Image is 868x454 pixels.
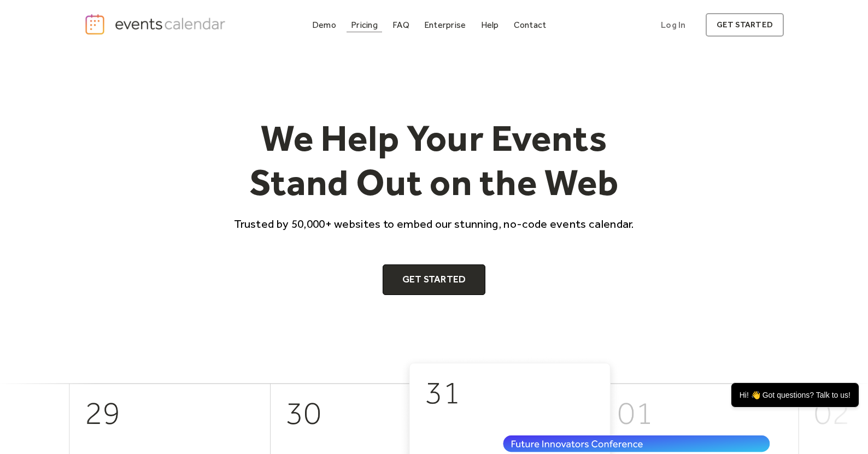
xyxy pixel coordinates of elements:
[383,264,486,295] a: Get Started
[351,22,378,28] div: Pricing
[224,116,644,205] h1: We Help Your Events Stand Out on the Web
[706,13,784,37] a: get started
[509,17,551,32] a: Contact
[650,13,696,37] a: Log In
[514,22,547,28] div: Contact
[477,17,503,32] a: Help
[347,17,382,32] a: Pricing
[388,17,414,32] a: FAQ
[424,22,466,28] div: Enterprise
[481,22,499,28] div: Help
[224,216,644,232] p: Trusted by 50,000+ websites to embed our stunning, no-code events calendar.
[308,17,341,32] a: Demo
[84,13,228,36] a: home
[420,17,470,32] a: Enterprise
[312,22,336,28] div: Demo
[392,22,409,28] div: FAQ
